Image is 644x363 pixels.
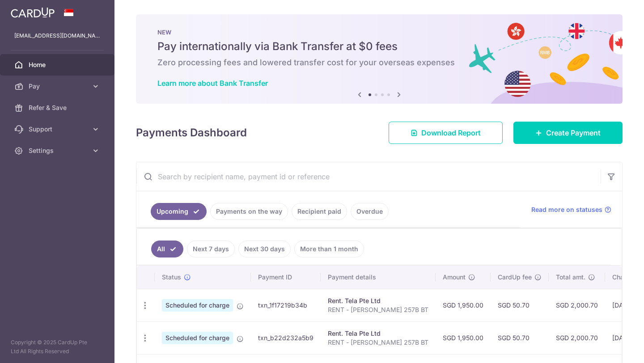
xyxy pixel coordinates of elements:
td: txn_1f17219b34b [251,289,321,321]
td: SGD 50.70 [491,289,549,321]
span: CardUp fee [498,273,532,282]
span: Settings [29,146,88,155]
h4: Payments Dashboard [136,125,247,141]
a: Read more on statuses [531,205,611,214]
span: Home [29,60,88,69]
a: Next 7 days [187,241,235,257]
input: Search by recipient name, payment id or reference [136,162,601,191]
td: SGD 50.70 [491,321,549,354]
span: Download Report [421,127,481,138]
p: [EMAIL_ADDRESS][DOMAIN_NAME] [14,31,100,40]
a: Create Payment [513,122,623,144]
a: Overdue [351,203,389,220]
img: CardUp [11,7,55,18]
p: NEW [157,29,601,36]
th: Payment details [321,266,436,289]
th: Payment ID [251,266,321,289]
span: Status [162,273,181,282]
a: Upcoming [151,203,207,220]
td: SGD 1,950.00 [436,289,491,321]
img: Bank transfer banner [136,14,623,104]
span: Support [29,125,88,134]
h5: Pay internationally via Bank Transfer at $0 fees [157,39,601,54]
a: Download Report [389,122,503,144]
span: Read more on statuses [531,205,602,214]
a: Next 30 days [238,241,291,257]
a: Payments on the way [210,203,288,220]
p: RENT - [PERSON_NAME] 257B BT [328,338,428,347]
a: Recipient paid [292,203,347,220]
td: SGD 2,000.70 [549,321,605,354]
td: SGD 1,950.00 [436,321,491,354]
span: Pay [29,82,88,91]
span: Create Payment [546,127,601,138]
h6: Zero processing fees and lowered transfer cost for your overseas expenses [157,57,601,68]
span: Refer & Save [29,103,88,112]
div: Rent. Tela Pte Ltd [328,329,428,338]
a: All [151,241,183,257]
td: txn_b22d232a5b9 [251,321,321,354]
p: RENT - [PERSON_NAME] 257B BT [328,305,428,314]
div: Rent. Tela Pte Ltd [328,296,428,305]
a: More than 1 month [294,241,364,257]
span: Total amt. [556,273,585,282]
td: SGD 2,000.70 [549,289,605,321]
a: Learn more about Bank Transfer [157,79,268,88]
span: Scheduled for charge [162,332,233,344]
span: Scheduled for charge [162,299,233,312]
span: Amount [443,273,466,282]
